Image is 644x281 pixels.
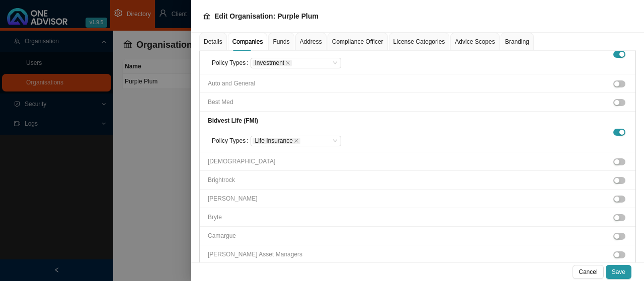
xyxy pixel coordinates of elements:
span: Cancel [579,267,597,277]
button: Save [606,265,631,279]
span: Advice Scopes [455,39,495,45]
span: Best Med [208,99,233,106]
span: Auto and General [208,80,255,87]
span: Edit Organisation: Purple Plum [214,12,318,20]
span: Companies [232,39,263,45]
span: Brightrock [208,176,235,183]
span: [PERSON_NAME] [208,195,258,202]
span: close [285,60,290,65]
label: Policy Types [212,134,251,148]
span: Address [300,39,322,45]
span: Compliance Officer [332,39,383,45]
span: close [294,138,299,143]
span: Life Insurance [255,138,293,144]
span: Life Insurance [253,138,300,144]
span: [DEMOGRAPHIC_DATA] [208,158,275,165]
div: Details [204,37,222,47]
span: Investment [253,60,292,66]
strong: Bidvest Life (FMI) [208,117,258,124]
label: Policy Types [212,56,251,70]
span: Funds [273,39,289,45]
span: Bryte [208,214,222,221]
span: [PERSON_NAME] Asset Managers [208,251,302,258]
span: bank [203,13,210,20]
button: Cancel [573,265,603,279]
span: Camargue [208,232,236,239]
span: Save [612,267,625,277]
span: Investment [255,60,285,66]
span: License Categories [393,39,445,45]
div: Branding [505,37,529,47]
